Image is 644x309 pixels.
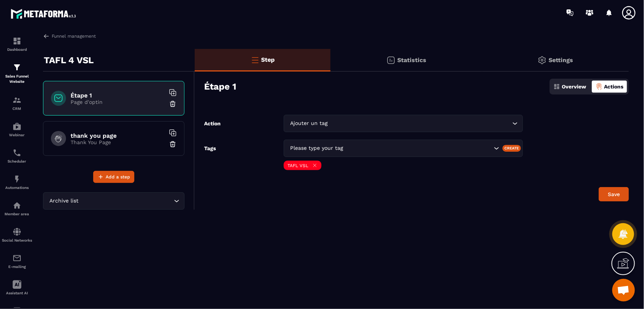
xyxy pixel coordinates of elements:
[71,139,165,145] p: Thank You Page
[106,173,130,181] span: Add a step
[12,201,22,210] img: automations
[2,143,32,169] a: schedulerschedulerScheduler
[12,37,22,46] img: formation
[612,279,635,301] div: Ouvrir le chat
[2,107,32,111] p: CRM
[2,159,32,163] p: Scheduler
[287,163,308,168] p: TAFL VSL
[169,100,177,108] img: trash
[44,53,94,68] p: TAFL 4 VSL
[204,120,221,126] label: Action
[93,171,134,183] button: Add a step
[397,56,426,64] p: Statistics
[553,83,560,90] img: dashboard.5f9f1413.svg
[43,192,184,210] div: Search for option
[503,145,521,152] div: Create
[2,90,32,116] a: formationformationCRM
[204,145,216,172] label: Tags
[284,140,523,157] div: Search for option
[169,140,177,148] img: trash
[2,265,32,269] p: E-mailing
[2,74,32,84] p: Sales Funnel Website
[261,56,275,63] p: Step
[12,96,22,105] img: formation
[2,116,32,143] a: automationsautomationsWebinar
[596,83,603,90] img: actions-active.8f1ece3a.png
[12,254,22,263] img: email
[12,63,22,72] img: formation
[43,33,96,40] a: Funnel management
[11,7,78,21] img: logo
[71,99,165,105] p: Page d'optin
[549,56,573,64] p: Settings
[2,57,32,90] a: formationformationSales Funnel Website
[599,187,629,201] button: Save
[2,274,32,301] a: Assistant AI
[2,195,32,222] a: automationsautomationsMember area
[2,47,32,52] p: Dashboard
[604,84,623,90] p: Actions
[2,186,32,190] p: Automations
[71,132,165,139] h6: thank you page
[204,81,236,92] h3: Étape 1
[562,84,586,90] p: Overview
[2,31,32,57] a: formationformationDashboard
[2,212,32,216] p: Member area
[2,169,32,195] a: automationsautomationsAutomations
[284,115,523,132] div: Search for option
[2,222,32,248] a: social-networksocial-networkSocial Networks
[12,122,22,131] img: automations
[12,148,22,157] img: scheduler
[12,175,22,184] img: automations
[2,238,32,242] p: Social Networks
[345,144,492,152] input: Search for option
[2,133,32,137] p: Webinar
[48,197,80,205] span: Archive list
[538,56,547,65] img: setting-gr.5f69749f.svg
[71,92,165,99] h6: Étape 1
[289,119,329,128] span: Ajouter un tag
[2,248,32,274] a: emailemailE-mailing
[80,197,172,205] input: Search for option
[12,227,22,236] img: social-network
[43,33,50,40] img: arrow
[386,56,395,65] img: stats.20deebd0.svg
[251,55,260,64] img: bars-o.4a397970.svg
[329,119,510,128] input: Search for option
[289,144,345,152] span: Please type your tag
[2,291,32,295] p: Assistant AI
